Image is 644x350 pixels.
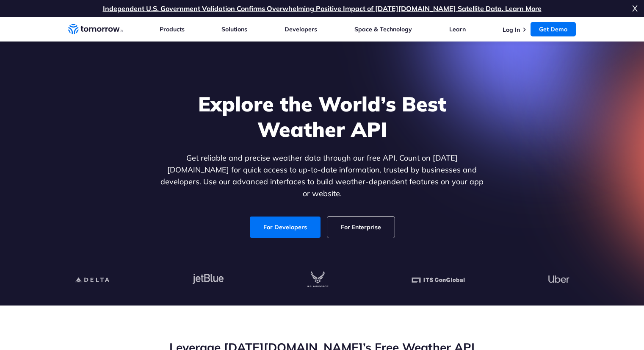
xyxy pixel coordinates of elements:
[354,25,412,33] a: Space & Technology
[285,25,317,33] a: Developers
[221,25,247,33] a: Solutions
[159,91,486,142] h1: Explore the World’s Best Weather API
[531,22,576,36] a: Get Demo
[159,152,486,200] p: Get reliable and precise weather data through our free API. Count on [DATE][DOMAIN_NAME] for quic...
[250,217,321,238] a: For Developers
[327,217,395,238] a: For Enterprise
[449,25,466,33] a: Learn
[503,26,520,33] a: Log In
[103,4,542,13] a: Independent U.S. Government Validation Confirms Overwhelming Positive Impact of [DATE][DOMAIN_NAM...
[68,23,123,36] a: Home link
[160,25,185,33] a: Products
